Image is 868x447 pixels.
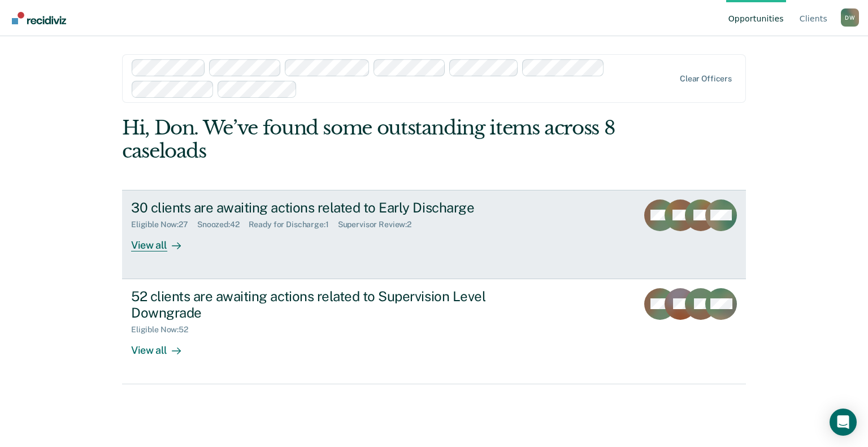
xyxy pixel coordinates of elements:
[841,8,859,27] div: D W
[122,190,746,279] a: 30 clients are awaiting actions related to Early DischargeEligible Now:27Snoozed:42Ready for Disc...
[131,220,197,229] div: Eligible Now : 27
[131,229,194,251] div: View all
[830,409,857,436] div: Open Intercom Messenger
[338,220,420,229] div: Supervisor Review : 2
[122,116,621,163] div: Hi, Don. We’ve found some outstanding items across 8 caseloads
[12,12,66,24] img: Recidiviz
[841,8,859,27] button: Profile dropdown button
[122,279,746,384] a: 52 clients are awaiting actions related to Supervision Level DowngradeEligible Now:52View all
[197,220,249,229] div: Snoozed : 42
[131,325,197,335] div: Eligible Now : 52
[131,335,194,357] div: View all
[680,74,732,84] div: Clear officers
[131,199,528,216] div: 30 clients are awaiting actions related to Early Discharge
[249,220,338,229] div: Ready for Discharge : 1
[131,288,528,321] div: 52 clients are awaiting actions related to Supervision Level Downgrade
